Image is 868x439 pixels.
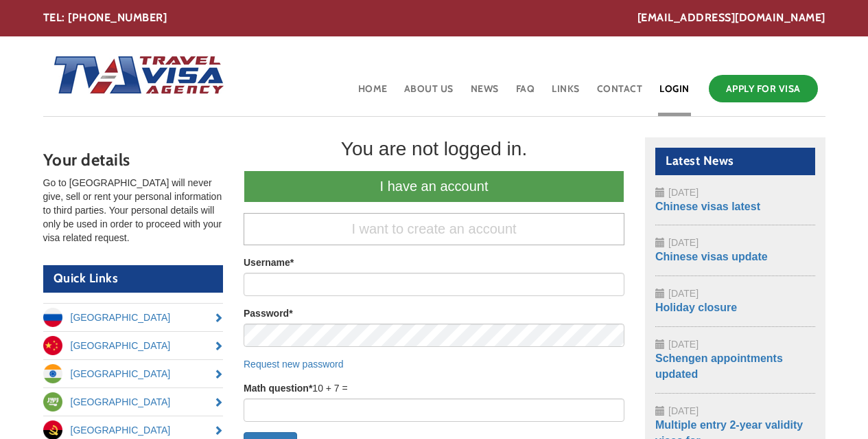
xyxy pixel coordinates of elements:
[668,339,699,350] span: [DATE]
[43,42,226,111] img: Home
[244,381,624,422] div: 10 + 7 =
[668,187,699,198] span: [DATE]
[244,213,624,245] a: I want to create an account
[244,381,312,395] label: Math question
[469,71,500,116] a: News
[244,137,624,161] div: You are not logged in.
[43,176,224,245] p: Go to [GEOGRAPHIC_DATA] will never give, sell or rent your personal information to third parties....
[668,237,699,248] span: [DATE]
[655,352,783,380] a: Schengen appointments updated
[43,304,224,331] a: [GEOGRAPHIC_DATA]
[637,10,825,26] a: [EMAIL_ADDRESS][DOMAIN_NAME]
[244,256,294,269] label: Username
[668,405,699,416] span: [DATE]
[43,388,224,416] a: [GEOGRAPHIC_DATA]
[655,201,760,212] a: Chinese visas latest
[550,71,581,116] a: Links
[658,71,691,116] a: Login
[515,71,537,116] a: FAQ
[43,332,224,359] a: [GEOGRAPHIC_DATA]
[709,75,818,102] a: Apply for Visa
[655,251,768,262] a: Chinese visas update
[403,71,455,116] a: About Us
[596,71,644,116] a: Contact
[309,383,312,394] span: This field is required.
[357,71,389,116] a: Home
[655,302,737,313] a: Holiday closure
[244,170,624,203] a: I have an account
[244,306,293,320] label: Password
[244,359,344,370] a: Request new password
[655,148,815,175] h2: Latest News
[43,360,224,387] a: [GEOGRAPHIC_DATA]
[43,151,224,169] h3: Your details
[668,288,699,299] span: [DATE]
[289,308,292,319] span: This field is required.
[43,10,825,26] div: TEL: [PHONE_NUMBER]
[290,257,294,268] span: This field is required.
